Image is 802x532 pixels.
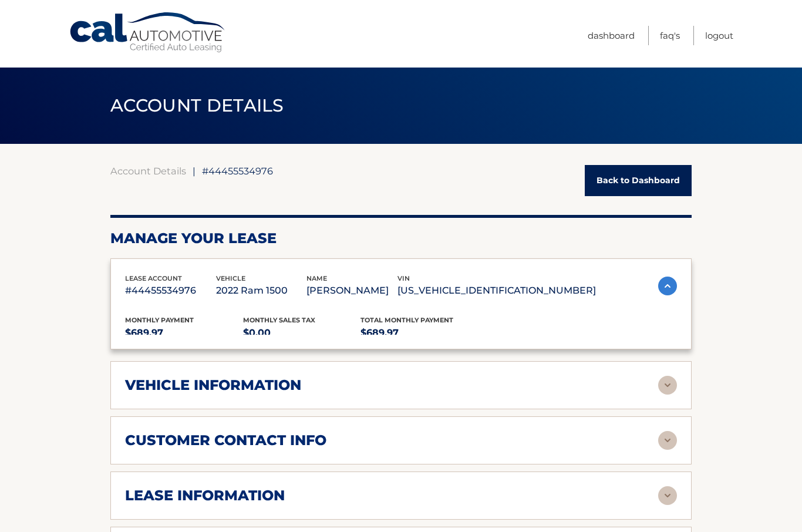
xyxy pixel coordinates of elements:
[397,274,410,282] span: vin
[306,282,397,299] p: [PERSON_NAME]
[216,274,245,282] span: vehicle
[243,325,361,341] p: $0.00
[125,432,326,449] h2: customer contact info
[193,165,196,177] span: |
[705,26,733,45] a: Logout
[360,316,453,324] span: Total Monthly Payment
[125,325,243,341] p: $689.97
[585,165,692,196] a: Back to Dashboard
[125,376,301,394] h2: vehicle information
[588,26,635,45] a: Dashboard
[658,431,677,450] img: accordion-rest.svg
[110,230,692,247] h2: Manage Your Lease
[658,277,677,295] img: accordion-active.svg
[110,95,284,116] span: ACCOUNT DETAILS
[69,12,227,53] a: Cal Automotive
[125,487,285,504] h2: lease information
[658,376,677,395] img: accordion-rest.svg
[202,165,273,177] span: #44455534976
[306,274,327,282] span: name
[243,316,315,324] span: Monthly sales Tax
[125,282,216,299] p: #44455534976
[660,26,680,45] a: FAQ's
[125,274,182,282] span: lease account
[110,165,186,177] a: Account Details
[397,282,596,299] p: [US_VEHICLE_IDENTIFICATION_NUMBER]
[658,486,677,505] img: accordion-rest.svg
[216,282,307,299] p: 2022 Ram 1500
[125,316,194,324] span: Monthly Payment
[360,325,478,341] p: $689.97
